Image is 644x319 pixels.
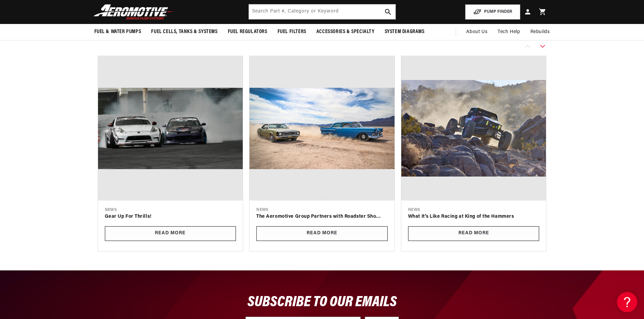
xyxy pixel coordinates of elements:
[92,4,176,20] img: Aeromotive
[466,29,487,34] span: About Us
[105,207,236,213] div: news
[385,28,425,35] span: System Diagrams
[520,42,535,50] button: Slide left
[316,28,375,35] span: Accessories & Specialty
[94,28,141,35] span: Fuel & Water Pumps
[105,226,236,241] a: Read More
[151,28,217,35] span: Fuel Cells, Tanks & Systems
[223,24,272,40] summary: Fuel Regulators
[311,24,380,40] summary: Accessories & Specialty
[380,24,430,40] summary: System Diagrams
[272,24,311,40] summary: Fuel Filters
[493,24,525,40] summary: Tech Help
[278,28,306,35] span: Fuel Filters
[247,295,397,310] span: SUBSCRIBE TO OUR EMAILS
[146,24,222,40] summary: Fuel Cells, Tanks & Systems
[498,28,520,36] span: Tech Help
[525,24,555,40] summary: Rebuilds
[249,56,395,201] img: The Aeromotive Group Partners with Roadster Shop to Create Automotive Aftermarket Powerhouse
[249,4,396,19] input: Search by Part Number, Category or Keyword
[256,226,388,241] a: Read More
[98,56,243,201] img: Gear Up For Thrills!
[465,4,520,20] button: PUMP FINDER
[461,24,493,40] a: About Us
[381,4,396,19] button: search button
[89,24,146,40] summary: Fuel & Water Pumps
[228,28,267,35] span: Fuel Regulators
[535,42,550,50] button: Slide right
[401,56,546,201] img: What It’s Like Racing at King of the Hammers
[408,226,540,241] a: Read More
[530,28,550,36] span: Rebuilds
[408,207,540,213] div: news
[256,207,388,213] div: news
